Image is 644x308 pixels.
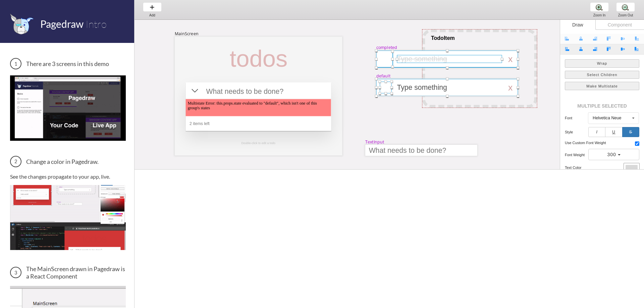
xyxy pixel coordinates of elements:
span: 300 [607,152,616,157]
img: zoom-plus.png [596,4,603,11]
button: S [622,127,639,137]
div: default [376,73,390,79]
u: U [612,130,615,134]
div: MainScreen [175,31,199,37]
input: use custom font weight [635,141,639,146]
h3: The MainScreen drawn in Pagedraw is a React Component [10,265,126,280]
button: U [605,127,622,137]
button: I [588,127,605,137]
button: Select Children [565,71,639,79]
div: Zoom In [587,13,612,17]
div: Add [140,13,165,17]
img: zoom-minus.png [622,4,629,11]
div: Component [595,20,644,30]
img: Change a color in Pagedraw [10,185,126,250]
h5: font [565,116,588,120]
div: x [508,82,513,93]
div: completed [376,45,397,50]
h5: style [565,130,588,134]
div: TextInput [365,139,384,144]
div: Zoom Out [613,13,638,17]
h3: There are 3 screens in this demo [10,58,126,69]
img: 3 screens [10,75,126,140]
img: baseline-add-24px.svg [149,4,156,11]
span: Pagedraw [40,18,84,30]
div: Draw [560,20,595,30]
button: 300 [588,149,639,160]
div: Helvetica Neue [593,116,621,120]
p: See the changes propagate to your app, live. [10,173,126,180]
div: MULTIPLE SELECTED [565,103,639,109]
h5: font weight [565,153,588,157]
h5: text color [565,163,588,170]
h5: use custom font weight [565,141,608,145]
div: x [508,54,513,64]
img: favicon.png [10,13,34,35]
h3: Change a color in Pagedraw. [10,156,126,167]
s: S [629,130,632,134]
button: Wrap [565,59,639,68]
span: Intro [86,18,107,30]
button: Make Multistate [565,82,639,90]
i: I [596,130,597,134]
